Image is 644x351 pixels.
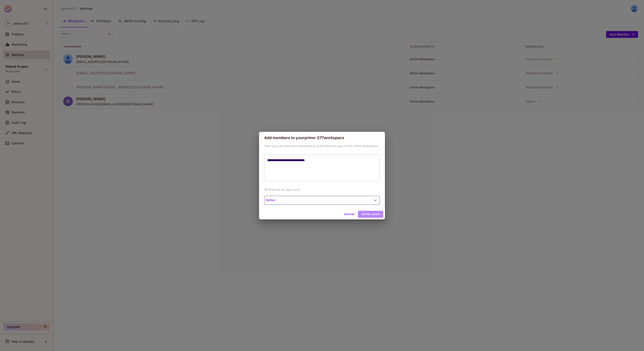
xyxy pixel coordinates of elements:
[358,211,383,218] button: Invite users
[264,187,380,192] p: Workspace Access Level
[264,144,380,148] p: Here you can add team members to grant them access to the entire workspace.
[259,132,385,144] h2: Add members to your prime-377 workspace
[342,211,356,218] button: Cancel
[264,196,380,205] button: Editor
